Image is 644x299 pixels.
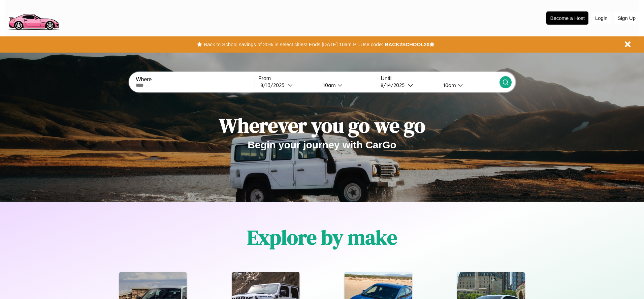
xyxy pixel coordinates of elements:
label: From [258,76,377,82]
div: 10am [440,82,458,88]
button: Become a Host [546,11,588,25]
div: 8 / 14 / 2025 [381,82,408,88]
button: 8/13/2025 [258,82,318,89]
label: Until [381,76,499,82]
div: 10am [320,82,337,88]
img: logo [5,3,62,32]
button: Sign Up [614,12,639,24]
label: Where [136,77,254,83]
h1: Explore by make [247,223,397,251]
b: BACK2SCHOOL20 [385,41,429,47]
button: 10am [438,82,499,89]
button: 10am [318,82,377,89]
button: Back to School savings of 20% in select cities! Ends [DATE] 10am PT.Use code: [202,40,385,49]
div: 8 / 13 / 2025 [260,82,288,88]
button: Login [592,12,611,24]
